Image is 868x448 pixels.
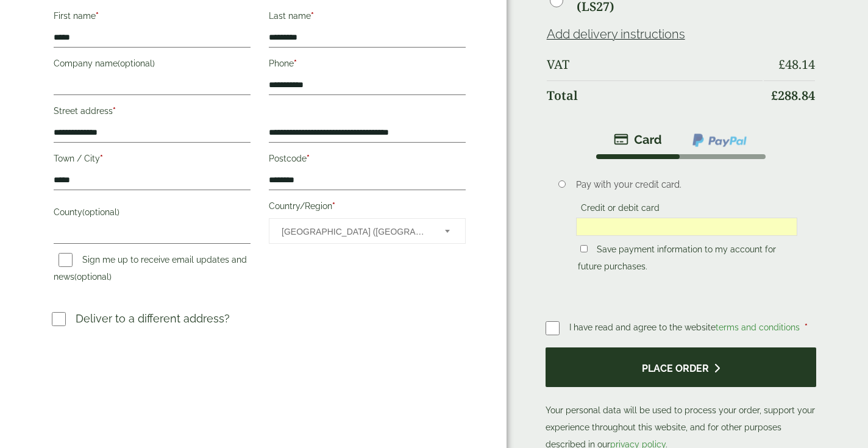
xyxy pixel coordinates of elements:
[269,150,466,171] label: Postcode
[614,132,662,147] img: stripe.png
[113,106,116,116] abbr: required
[118,59,155,68] span: (optional)
[282,219,429,244] span: United Kingdom (UK)
[269,7,466,28] label: Last name
[54,204,251,224] label: County
[96,11,99,21] abbr: required
[778,56,785,73] span: £
[805,322,808,332] abbr: required
[82,207,119,217] span: (optional)
[569,322,802,332] span: I have read and agree to the website
[547,27,685,41] a: Add delivery instructions
[576,203,664,216] label: Credit or debit card
[576,178,797,191] p: Pay with your credit card.
[771,87,815,104] bdi: 288.84
[76,310,230,327] p: Deliver to a different address?
[307,154,310,163] abbr: required
[580,221,793,232] iframe: Secure card payment input frame
[54,102,251,123] label: Street address
[74,272,112,282] span: (optional)
[54,255,247,285] label: Sign me up to receive email updates and news
[59,253,73,267] input: Sign me up to receive email updates and news(optional)
[716,322,800,332] a: terms and conditions
[546,347,816,387] button: Place order
[778,56,815,73] bdi: 48.14
[332,201,335,211] abbr: required
[269,197,466,218] label: Country/Region
[269,55,466,76] label: Phone
[311,11,314,21] abbr: required
[100,154,103,163] abbr: required
[578,244,776,275] label: Save payment information to my account for future purchases.
[294,59,297,68] abbr: required
[54,7,251,28] label: First name
[771,87,778,104] span: £
[547,80,763,110] th: Total
[269,218,466,244] span: Country/Region
[54,55,251,76] label: Company name
[547,50,763,79] th: VAT
[691,132,748,148] img: ppcp-gateway.png
[54,150,251,171] label: Town / City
